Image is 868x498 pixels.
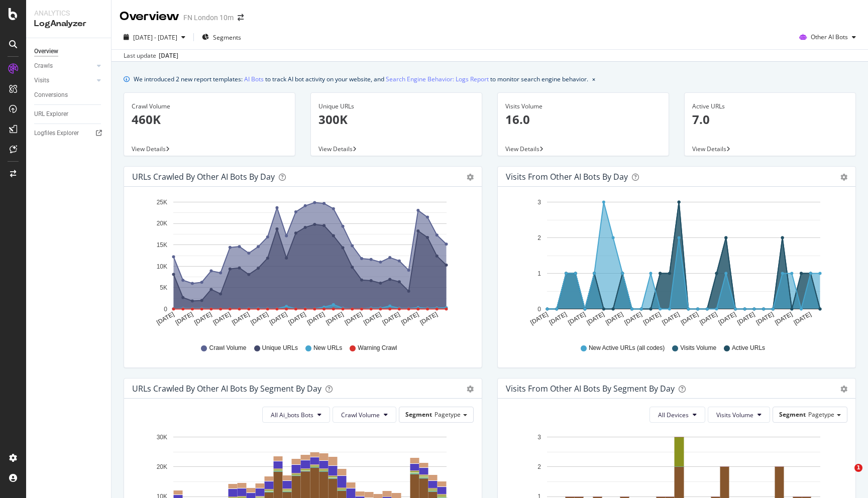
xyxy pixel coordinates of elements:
[344,311,364,326] text: [DATE]
[132,172,275,182] div: URLs Crawled by Other AI Bots by day
[505,145,539,153] span: View Details
[506,172,628,182] div: Visits from Other AI Bots by day
[589,344,665,352] span: New Active URLs (all codes)
[318,102,474,111] div: Unique URLs
[386,74,489,84] a: Search Engine Behavior: Logs Report
[34,18,103,30] div: LogAnalyzer
[157,220,167,227] text: 20K
[34,109,68,119] div: URL Explorer
[157,241,167,248] text: 15K
[287,311,307,326] text: [DATE]
[306,311,326,326] text: [DATE]
[213,33,241,42] span: Segments
[120,29,189,45] button: [DATE] - [DATE]
[419,311,439,326] text: [DATE]
[157,463,167,470] text: 20K
[124,51,178,60] div: Last update
[529,311,549,326] text: [DATE]
[155,311,175,326] text: [DATE]
[183,13,234,23] div: FN London 10m
[34,8,103,18] div: Analytics
[124,74,856,84] div: info banner
[160,284,167,291] text: 5K
[834,464,858,488] iframe: Intercom live chat
[358,344,397,352] span: Warning Crawl
[159,51,178,60] div: [DATE]
[698,311,718,326] text: [DATE]
[134,74,588,84] div: We introduced 2 new report templates: to track AI bot activity on your website, and to monitor se...
[157,263,167,270] text: 10K
[506,384,675,394] div: Visits from Other AI Bots By Segment By Day
[840,174,847,181] div: gear
[435,410,461,419] span: Pagetype
[362,311,382,326] text: [DATE]
[586,311,606,326] text: [DATE]
[381,311,401,326] text: [DATE]
[268,311,288,326] text: [DATE]
[157,199,167,206] text: 25K
[34,109,104,119] a: URL Explorer
[209,344,246,352] span: Crawl Volume
[198,29,245,45] button: Segments
[333,407,396,423] button: Crawl Volume
[506,195,847,334] svg: A chart.
[537,434,541,441] text: 3
[318,111,474,128] p: 300K
[132,102,287,111] div: Crawl Volume
[244,74,264,84] a: AI Bots
[34,46,58,57] div: Overview
[649,407,705,423] button: All Devices
[132,384,321,394] div: URLs Crawled by Other AI Bots By Segment By Day
[779,410,806,419] span: Segment
[164,306,167,313] text: 0
[755,311,775,326] text: [DATE]
[132,111,287,128] p: 460K
[250,311,270,326] text: [DATE]
[808,410,834,419] span: Pagetype
[324,311,345,326] text: [DATE]
[193,311,213,326] text: [DATE]
[716,411,753,419] span: Visits Volume
[793,311,813,326] text: [DATE]
[811,33,848,41] span: Other AI Bots
[642,311,662,326] text: [DATE]
[132,195,474,334] svg: A chart.
[692,102,848,111] div: Active URLs
[231,311,251,326] text: [DATE]
[400,311,420,326] text: [DATE]
[262,344,298,352] span: Unique URLs
[34,46,104,57] a: Overview
[692,111,848,128] p: 7.0
[132,145,166,153] span: View Details
[590,72,598,86] button: close banner
[505,111,661,128] p: 16.0
[537,463,541,470] text: 2
[34,61,94,71] a: Crawls
[692,145,726,153] span: View Details
[341,411,380,419] span: Crawl Volume
[732,344,765,352] span: Active URLs
[680,344,716,352] span: Visits Volume
[313,344,342,352] span: New URLs
[34,75,49,86] div: Visits
[120,8,179,25] div: Overview
[133,33,177,42] span: [DATE] - [DATE]
[157,434,167,441] text: 30K
[736,311,756,326] text: [DATE]
[271,411,313,419] span: All Ai_bots Bots
[548,311,568,326] text: [DATE]
[212,311,232,326] text: [DATE]
[661,311,681,326] text: [DATE]
[708,407,770,423] button: Visits Volume
[505,102,661,111] div: Visits Volume
[405,410,432,419] span: Segment
[238,14,244,21] div: arrow-right-arrow-left
[567,311,587,326] text: [DATE]
[34,128,79,139] div: Logfiles Explorer
[174,311,194,326] text: [DATE]
[34,90,68,100] div: Conversions
[795,29,860,45] button: Other AI Bots
[717,311,737,326] text: [DATE]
